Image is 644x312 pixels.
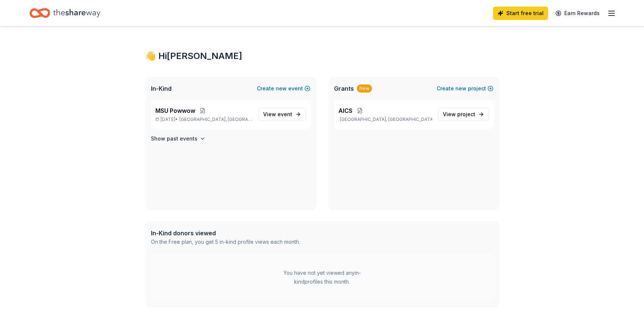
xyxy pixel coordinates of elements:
[437,84,493,93] button: Createnewproject
[155,117,252,122] p: [DATE] •
[278,111,292,117] span: event
[151,238,300,246] div: On the Free plan, you get 5 in-kind profile views each month.
[30,4,100,22] a: Home
[258,108,306,121] a: View event
[151,229,300,238] div: In-Kind donors viewed
[334,84,354,93] span: Grants
[276,84,287,93] span: new
[551,7,604,20] a: Earn Rewards
[151,134,197,143] h4: Show past events
[338,117,432,122] p: [GEOGRAPHIC_DATA], [GEOGRAPHIC_DATA]
[357,84,372,93] div: New
[338,106,352,115] span: AICS
[179,117,252,122] span: [GEOGRAPHIC_DATA], [GEOGRAPHIC_DATA]
[457,111,475,117] span: project
[263,110,292,119] span: View
[151,84,172,93] span: In-Kind
[276,268,368,286] div: You have not yet viewed any in-kind profiles this month.
[155,106,195,115] span: MSU Powwow
[145,50,499,62] div: 👋 Hi [PERSON_NAME]
[455,84,466,93] span: new
[438,108,489,121] a: View project
[493,7,548,20] a: Start free trial
[151,134,206,143] button: Show past events
[257,84,310,93] button: Createnewevent
[443,110,475,119] span: View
